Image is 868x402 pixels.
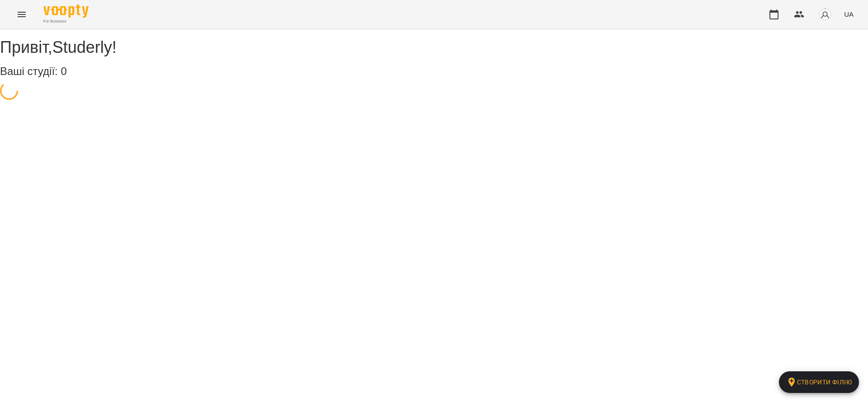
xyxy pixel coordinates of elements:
span: 0 [61,65,66,77]
span: UA [844,9,854,19]
img: avatar_s.png [819,8,831,21]
button: UA [840,6,857,23]
img: Voopty Logo [43,5,89,18]
span: For Business [43,19,89,24]
button: Menu [11,4,33,25]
